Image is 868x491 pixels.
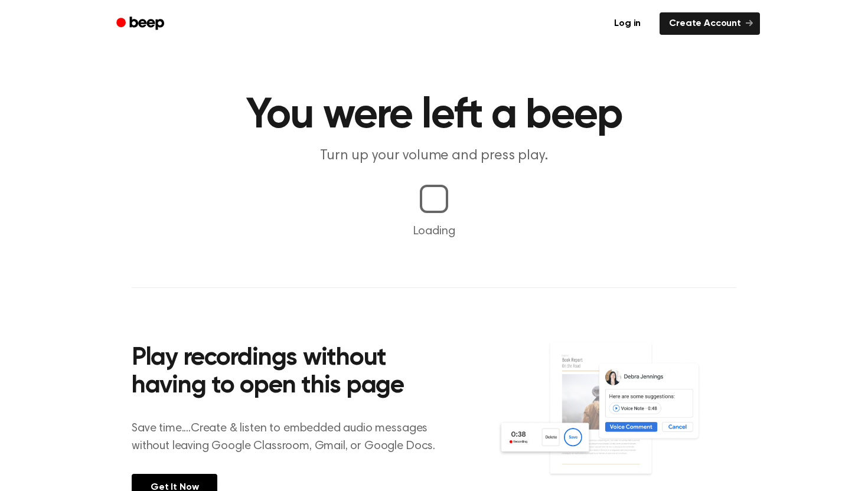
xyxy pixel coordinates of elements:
[132,420,450,455] p: Save time....Create & listen to embedded audio messages without leaving Google Classroom, Gmail, ...
[14,222,854,240] p: Loading
[108,12,175,35] a: Beep
[132,94,736,137] h1: You were left a beep
[207,146,661,166] p: Turn up your volume and press play.
[132,345,450,401] h2: Play recordings without having to open this page
[660,12,760,35] a: Create Account
[602,10,652,37] a: Log in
